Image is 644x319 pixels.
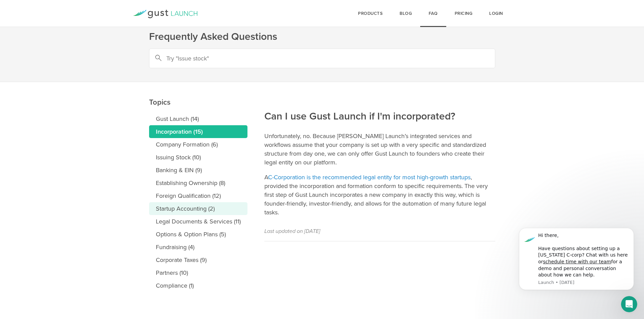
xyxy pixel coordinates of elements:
[149,279,247,292] a: Compliance (1)
[149,50,247,109] h2: Topics
[264,173,495,217] p: A , provided the incorporation and formation conform to specific requirements. The very first ste...
[509,218,644,301] iframe: Intercom notifications message
[149,30,495,44] h1: Frequently Asked Questions
[268,174,471,181] a: C-Corporation is the recommended legal entity for most high-growth startups
[149,164,247,177] a: Banking & EIN (9)
[149,49,495,68] input: Try "Issue stock"
[149,177,247,189] a: Establishing Ownership (8)
[264,64,495,123] h2: Can I use Gust Launch if I'm incorporated?
[149,112,247,125] a: Gust Launch (14)
[264,132,495,167] p: Unfortunately, no. Because [PERSON_NAME] Launch’s integrated services and workflows assume that y...
[149,202,247,215] a: Startup Accounting (2)
[149,189,247,202] a: Foreign Qualification (12)
[621,296,637,312] iframe: Intercom live chat
[149,138,247,151] a: Company Formation (6)
[264,227,495,236] p: Last updated on [DATE]
[149,151,247,164] a: Issuing Stock (10)
[149,215,247,228] a: Legal Documents & Services (11)
[149,254,247,266] a: Corporate Taxes (9)
[149,125,247,138] a: Incorporation (15)
[149,266,247,279] a: Partners (10)
[149,241,247,254] a: Fundraising (4)
[149,228,247,241] a: Options & Option Plans (5)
